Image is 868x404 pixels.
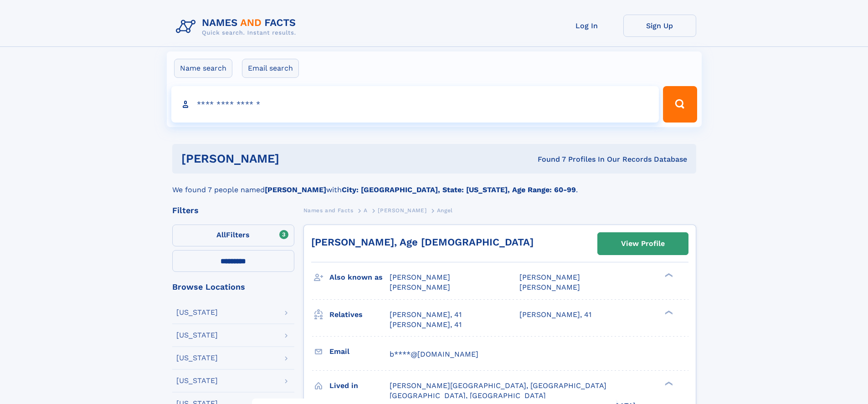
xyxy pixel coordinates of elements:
[663,86,697,123] button: Search Button
[390,273,450,281] span: [PERSON_NAME]
[390,320,462,330] a: [PERSON_NAME], 41
[378,205,426,216] a: [PERSON_NAME]
[303,205,354,216] a: Names and Facts
[265,185,326,194] b: [PERSON_NAME]
[329,307,390,322] h3: Relatives
[623,15,696,37] a: Sign Up
[663,380,673,386] div: ❯
[621,233,665,254] div: View Profile
[390,310,462,320] a: [PERSON_NAME], 41
[171,86,659,123] input: search input
[176,377,218,384] div: [US_STATE]
[176,332,218,339] div: [US_STATE]
[329,378,390,394] h3: Lived in
[364,205,368,216] a: A
[176,354,218,362] div: [US_STATE]
[437,207,453,214] span: Angel
[172,174,696,195] div: We found 7 people named with .
[172,206,294,215] div: Filters
[329,344,390,359] h3: Email
[172,15,303,39] img: Logo Names and Facts
[519,283,580,291] span: [PERSON_NAME]
[390,381,606,390] span: [PERSON_NAME][GEOGRAPHIC_DATA], [GEOGRAPHIC_DATA]
[519,310,591,320] a: [PERSON_NAME], 41
[408,154,687,164] div: Found 7 Profiles In Our Records Database
[172,283,294,291] div: Browse Locations
[342,185,576,194] b: City: [GEOGRAPHIC_DATA], State: [US_STATE], Age Range: 60-99
[364,207,368,214] span: A
[181,153,409,164] h1: [PERSON_NAME]
[663,272,673,278] div: ❯
[550,15,623,37] a: Log In
[598,233,688,255] a: View Profile
[390,283,450,291] span: [PERSON_NAME]
[663,309,673,315] div: ❯
[329,270,390,285] h3: Also known as
[172,225,294,246] label: Filters
[242,59,299,78] label: Email search
[174,59,232,78] label: Name search
[311,236,534,248] a: [PERSON_NAME], Age [DEMOGRAPHIC_DATA]
[176,309,218,316] div: [US_STATE]
[390,391,546,400] span: [GEOGRAPHIC_DATA], [GEOGRAPHIC_DATA]
[378,207,426,214] span: [PERSON_NAME]
[216,230,226,239] span: All
[519,273,580,281] span: [PERSON_NAME]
